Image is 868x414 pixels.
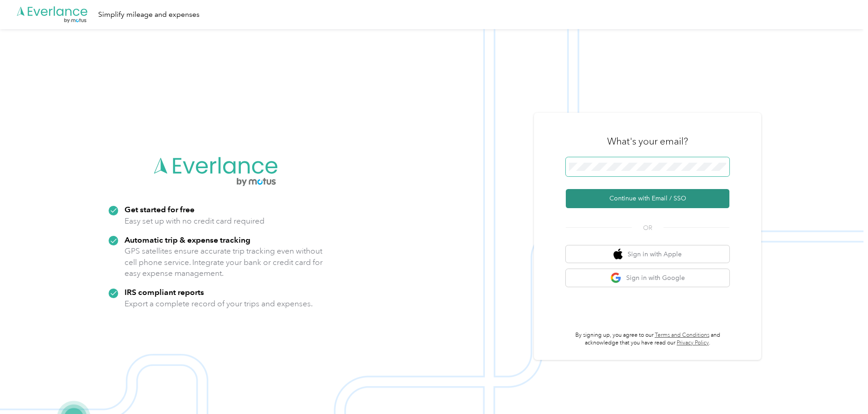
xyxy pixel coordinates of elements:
[125,298,313,309] p: Export a complete record of your trips and expenses.
[125,245,323,279] p: GPS satellites ensure accurate trip tracking even without cell phone service. Integrate your bank...
[566,189,729,208] button: Continue with Email / SSO
[655,332,709,339] a: Terms and Conditions
[125,235,250,244] strong: Automatic trip & expense tracking
[98,9,200,20] div: Simplify mileage and expenses
[566,269,729,287] button: google logoSign in with Google
[607,135,688,148] h3: What's your email?
[677,339,709,346] a: Privacy Policy
[610,272,622,284] img: google logo
[632,223,663,233] span: OR
[566,245,729,263] button: apple logoSign in with Apple
[566,331,729,347] p: By signing up, you agree to our and acknowledge that you have read our .
[125,287,204,297] strong: IRS compliant reports
[125,215,264,227] p: Easy set up with no credit card required
[125,205,195,214] strong: Get started for free
[614,249,623,260] img: apple logo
